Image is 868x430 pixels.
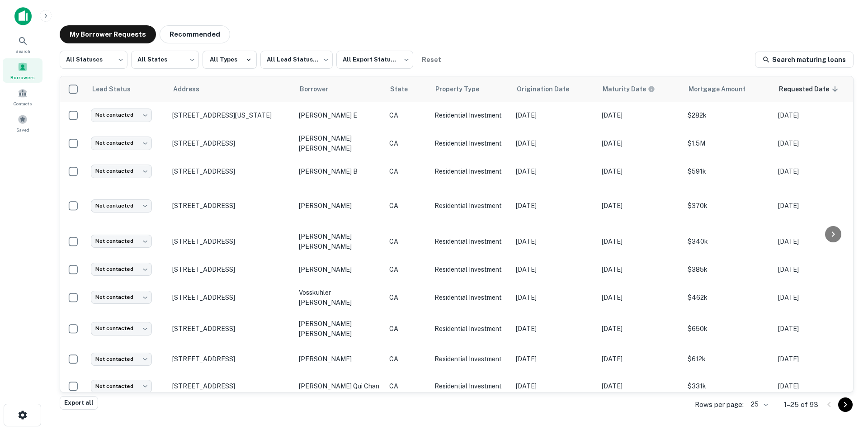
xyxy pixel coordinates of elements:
[172,382,290,390] p: [STREET_ADDRESS]
[602,201,679,211] p: [DATE]
[688,201,769,211] p: $370k
[172,265,290,274] p: [STREET_ADDRESS]
[778,138,855,148] p: [DATE]
[602,293,679,302] p: [DATE]
[516,381,593,391] p: [DATE]
[603,84,655,94] div: Maturity dates displayed may be estimated. Please contact the lender for the most accurate maturi...
[779,84,841,95] span: Requested Date
[778,381,855,391] p: [DATE]
[838,397,853,412] button: Go to next page
[435,84,491,95] span: Property Type
[60,48,127,71] div: All Statuses
[172,139,290,147] p: [STREET_ADDRESS]
[778,236,855,246] p: [DATE]
[91,263,152,276] div: Not contacted
[434,138,507,148] p: Residential Investment
[602,324,679,334] p: [DATE]
[434,381,507,391] p: Residential Investment
[16,126,29,133] span: Saved
[60,25,156,43] button: My Borrower Requests
[91,353,152,366] div: Not contacted
[3,58,42,83] a: Borrowers
[434,324,507,334] p: Residential Investment
[516,293,593,302] p: [DATE]
[60,396,98,410] button: Export all
[516,110,593,120] p: [DATE]
[3,32,42,57] a: Search
[516,166,593,176] p: [DATE]
[434,110,507,120] p: Residential Investment
[91,380,152,393] div: Not contacted
[516,324,593,334] p: [DATE]
[778,324,855,334] p: [DATE]
[434,293,507,302] p: Residential Investment
[172,325,290,333] p: [STREET_ADDRESS]
[778,166,855,176] p: [DATE]
[91,109,152,122] div: Not contacted
[173,84,211,95] span: Address
[91,322,152,335] div: Not contacted
[389,354,425,364] p: CA
[434,236,507,246] p: Residential Investment
[172,202,290,210] p: [STREET_ADDRESS]
[778,293,855,302] p: [DATE]
[389,381,425,391] p: CA
[299,232,380,251] p: [PERSON_NAME] [PERSON_NAME]
[602,138,679,148] p: [DATE]
[385,76,430,102] th: State
[299,166,380,176] p: [PERSON_NAME] b
[778,201,855,211] p: [DATE]
[389,201,425,211] p: CA
[389,138,425,148] p: CA
[516,354,593,364] p: [DATE]
[602,166,679,176] p: [DATE]
[92,84,142,95] span: Lead Status
[603,84,646,94] h6: Maturity Date
[299,265,380,274] p: [PERSON_NAME]
[299,133,380,153] p: [PERSON_NAME] [PERSON_NAME]
[389,324,425,334] p: CA
[688,265,769,274] p: $385k
[430,76,511,102] th: Property Type
[3,85,42,109] a: Contacts
[689,84,757,95] span: Mortgage Amount
[168,76,294,102] th: Address
[434,265,507,274] p: Residential Investment
[516,201,593,211] p: [DATE]
[517,84,581,95] span: Origination Date
[91,137,152,150] div: Not contacted
[91,199,152,213] div: Not contacted
[299,110,380,120] p: [PERSON_NAME] e
[172,293,290,302] p: [STREET_ADDRESS]
[695,399,744,410] p: Rows per page:
[603,84,667,94] span: Maturity dates displayed may be estimated. Please contact the lender for the most accurate maturi...
[688,138,769,148] p: $1.5M
[602,354,679,364] p: [DATE]
[434,201,507,211] p: Residential Investment
[172,111,290,119] p: [STREET_ADDRESS][US_STATE]
[3,111,42,135] a: Saved
[434,166,507,176] p: Residential Investment
[91,291,152,304] div: Not contacted
[747,398,769,411] div: 25
[172,237,290,246] p: [STREET_ADDRESS]
[86,76,168,102] th: Lead Status
[389,110,425,120] p: CA
[172,167,290,175] p: [STREET_ADDRESS]
[688,354,769,364] p: $612k
[299,201,380,211] p: [PERSON_NAME]
[516,138,593,148] p: [DATE]
[688,324,769,334] p: $650k
[823,329,868,372] iframe: Chat Widget
[91,235,152,248] div: Not contacted
[688,381,769,391] p: $331k
[778,110,855,120] p: [DATE]
[516,236,593,246] p: [DATE]
[389,293,425,302] p: CA
[260,48,333,71] div: All Lead Statuses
